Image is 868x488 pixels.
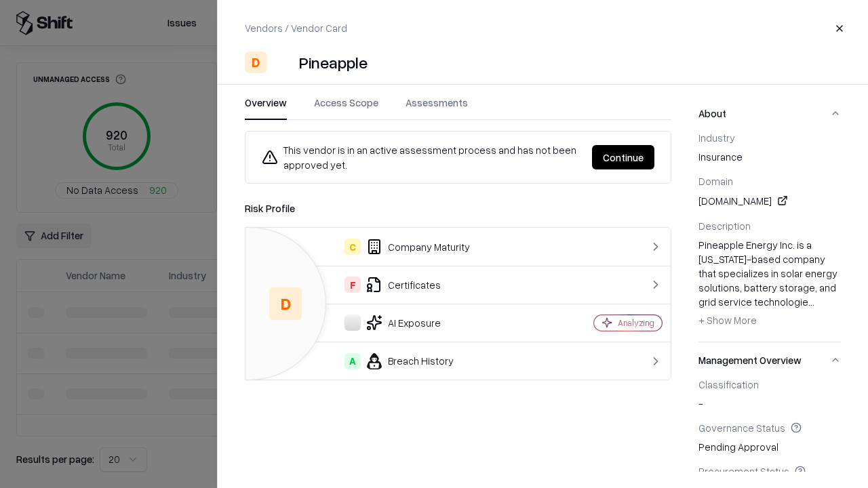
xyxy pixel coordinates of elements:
[344,353,361,369] div: A
[256,353,547,369] div: Breach History
[698,314,757,326] span: + Show More
[256,314,547,331] div: AI Exposure
[592,145,654,169] button: Continue
[698,422,841,454] div: Pending Approval
[698,131,841,144] div: Industry
[344,277,361,293] div: F
[344,239,361,255] div: C
[245,96,287,120] button: Overview
[256,239,547,255] div: Company Maturity
[698,342,841,378] button: Management Overview
[698,309,757,331] button: + Show More
[698,175,841,187] div: Domain
[698,238,841,331] div: Pineapple Energy Inc. is a [US_STATE]-based company that specializes in solar energy solutions, b...
[698,378,841,411] div: -
[269,287,302,320] div: D
[245,52,267,73] div: D
[698,192,841,209] div: [DOMAIN_NAME]
[245,200,671,216] div: Risk Profile
[698,465,841,477] div: Procurement Status
[256,277,547,293] div: Certificates
[245,21,347,35] p: Vendors / Vendor Card
[272,52,294,73] img: Pineapple
[698,220,841,232] div: Description
[698,131,841,342] div: About
[698,378,841,390] div: Classification
[314,96,378,120] button: Access Scope
[698,96,841,131] button: About
[698,150,841,164] span: insurance
[299,52,368,73] div: Pineapple
[262,142,581,172] div: This vendor is in an active assessment process and has not been approved yet.
[618,317,654,329] div: Analyzing
[808,296,814,308] span: ...
[406,96,468,120] button: Assessments
[698,422,841,434] div: Governance Status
